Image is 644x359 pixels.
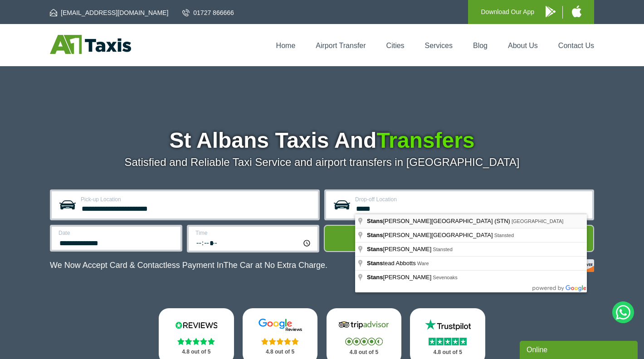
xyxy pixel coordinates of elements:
a: Services [425,42,453,49]
span: The Car at No Extra Charge. [224,261,327,270]
span: [PERSON_NAME][GEOGRAPHIC_DATA] (STN) [367,218,512,224]
p: 4.8 out of 5 [253,346,308,358]
img: Stars [177,338,215,345]
img: A1 Taxis Android App [546,6,556,17]
p: 4.8 out of 5 [169,346,224,358]
a: About Us [508,42,538,49]
span: Sevenoaks [433,275,457,280]
img: Stars [429,338,467,345]
label: Drop-off Location [355,197,587,202]
img: Stars [261,338,299,345]
a: Contact Us [558,42,594,49]
img: Tripadvisor [337,318,391,332]
img: Trustpilot [420,318,475,332]
label: Time [195,230,312,236]
a: Airport Transfer [316,42,366,49]
span: Stans [367,232,383,238]
p: We Now Accept Card & Contactless Payment In [50,261,327,270]
p: Satisfied and Reliable Taxi Service and airport transfers in [GEOGRAPHIC_DATA] [50,156,594,169]
span: Ware [417,261,429,266]
p: 4.8 out of 5 [420,347,475,358]
span: [PERSON_NAME] [367,246,433,252]
span: tead Abbotts [367,260,417,267]
h1: St Albans Taxis And [50,130,594,151]
span: Stansted [494,233,514,238]
iframe: chat widget [520,339,639,359]
span: Stans [367,246,383,252]
span: Stansted [433,247,452,252]
p: 4.8 out of 5 [337,347,392,358]
span: Stans [367,274,383,281]
span: Stans [367,218,383,224]
img: A1 Taxis iPhone App [572,5,581,17]
span: [GEOGRAPHIC_DATA] [512,218,564,224]
a: Home [276,42,296,49]
label: Pick-up Location [81,197,312,202]
a: [EMAIL_ADDRESS][DOMAIN_NAME] [50,8,168,17]
label: Date [59,230,175,236]
a: Blog [473,42,488,49]
a: 01727 866666 [182,8,234,17]
img: A1 Taxis St Albans LTD [50,35,131,54]
span: [PERSON_NAME] [367,274,433,281]
a: Cities [386,42,405,49]
img: Google [253,318,307,332]
img: Stars [345,338,383,345]
span: Stans [367,260,383,267]
img: Reviews.io [169,318,224,332]
p: Download Our App [481,6,534,18]
span: Transfers [376,128,474,152]
span: [PERSON_NAME][GEOGRAPHIC_DATA] [367,232,494,238]
button: Get Quote [324,225,594,252]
